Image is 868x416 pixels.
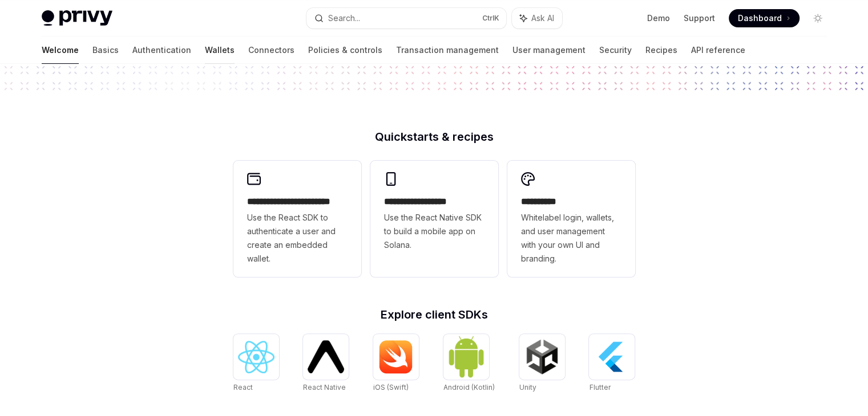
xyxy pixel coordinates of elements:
a: User management [512,36,586,64]
a: Basics [92,36,119,64]
a: iOS (Swift)iOS (Swift) [373,334,419,393]
span: Use the React SDK to authenticate a user and create an embedded wallet. [247,211,348,266]
span: Use the React Native SDK to build a mobile app on Solana. [384,211,485,252]
a: Android (Kotlin)Android (Kotlin) [443,334,495,393]
a: API reference [691,36,745,64]
a: Policies & controls [308,36,382,64]
h2: Quickstarts & recipes [233,131,635,142]
img: React Native [308,340,344,373]
span: Ask AI [531,13,554,24]
span: iOS (Swift) [373,383,409,391]
a: Wallets [205,36,235,64]
a: Security [599,36,632,64]
span: React [233,383,253,391]
button: Search...CtrlK [306,8,506,28]
div: Search... [328,11,360,25]
h2: Explore client SDKs [233,309,635,320]
img: Flutter [594,338,630,375]
span: Flutter [589,383,610,391]
button: Ask AI [512,8,562,28]
a: Demo [647,13,670,24]
img: React [238,341,274,373]
img: Unity [524,338,560,375]
img: iOS (Swift) [378,340,414,374]
button: Toggle dark mode [809,9,827,27]
span: Whitelabel login, wallets, and user management with your own UI and branding. [521,211,621,266]
a: Welcome [42,36,79,64]
a: FlutterFlutter [589,334,635,393]
span: Android (Kotlin) [443,383,495,391]
span: Unity [519,383,536,391]
a: **** *****Whitelabel login, wallets, and user management with your own UI and branding. [507,161,635,277]
a: Transaction management [396,36,499,64]
a: React NativeReact Native [303,334,349,393]
span: Ctrl K [482,14,499,23]
a: Recipes [645,36,677,64]
a: Dashboard [729,9,800,27]
a: ReactReact [233,334,279,393]
span: React Native [303,383,346,391]
a: Connectors [248,36,294,64]
a: Authentication [132,36,191,64]
a: **** **** **** ***Use the React Native SDK to build a mobile app on Solana. [370,161,498,277]
a: Support [684,13,715,24]
img: Android (Kotlin) [448,335,485,378]
a: UnityUnity [519,334,565,393]
span: Dashboard [738,13,782,24]
img: light logo [42,10,112,26]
